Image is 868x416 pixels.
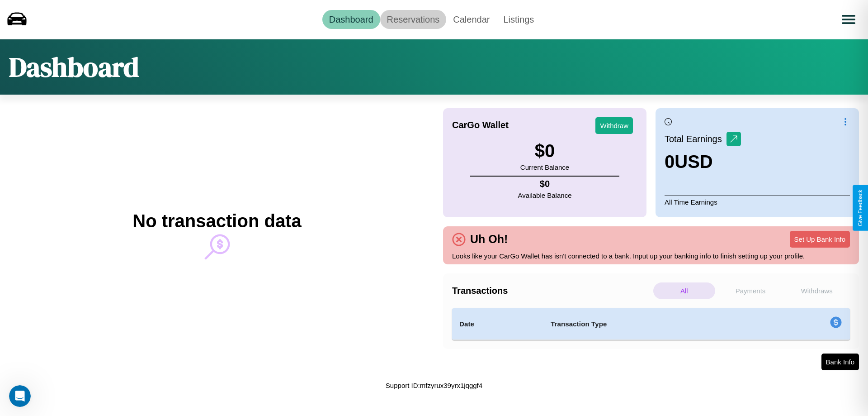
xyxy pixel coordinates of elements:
button: Open menu [836,7,861,32]
a: Calendar [446,10,496,29]
p: Total Earnings [665,131,726,147]
h4: CarGo Wallet [452,120,509,130]
h4: Transactions [452,286,651,296]
h4: Uh Oh! [466,233,512,246]
table: simple table [452,308,850,340]
button: Bank Info [821,354,859,370]
button: Set Up Bank Info [790,231,850,248]
h4: $ 0 [518,179,572,189]
p: All Time Earnings [665,196,850,208]
p: Current Balance [520,161,569,173]
h1: Dashboard [9,48,139,86]
h4: Date [459,319,536,330]
button: Withdraw [595,117,633,134]
h3: $ 0 [520,141,569,161]
p: All [653,282,715,299]
iframe: Intercom live chat [9,385,31,407]
h3: 0 USD [665,152,741,172]
p: Support ID: mfzyrux39yrx1jqggf4 [386,379,482,392]
a: Dashboard [322,10,380,29]
h4: Transaction Type [551,319,756,330]
p: Looks like your CarGo Wallet has isn't connected to a bank. Input up your banking info to finish ... [452,250,850,262]
p: Payments [720,282,782,299]
a: Listings [496,10,541,29]
div: Give Feedback [857,190,863,226]
p: Available Balance [518,189,572,201]
h2: No transaction data [132,211,301,231]
a: Reservations [380,10,447,29]
p: Withdraws [786,282,848,299]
